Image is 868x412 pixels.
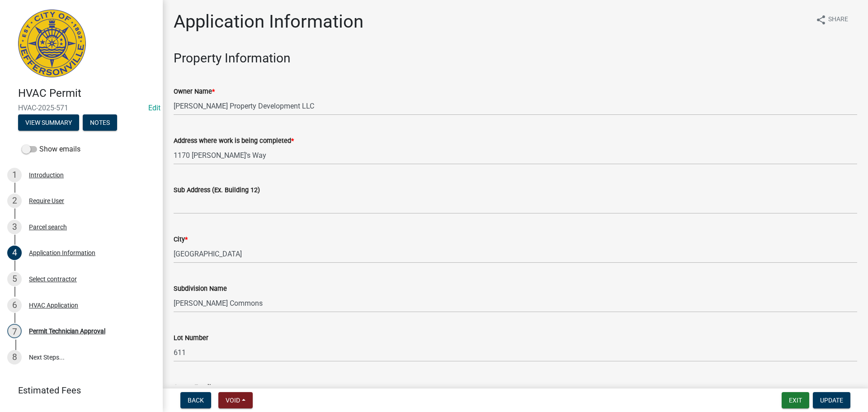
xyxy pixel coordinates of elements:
wm-modal-confirm: Notes [83,119,117,127]
a: Edit [148,104,160,112]
span: Back [188,397,204,404]
button: Back [180,392,211,408]
label: Lot Number [174,335,208,341]
span: Update [820,397,843,404]
h1: Application Information [174,11,363,33]
label: Owner Email [174,384,211,391]
label: Subdivision Name [174,286,227,292]
span: Share [828,14,848,25]
div: Require User [29,198,64,204]
div: Application Information [29,250,95,256]
div: Permit Technician Approval [29,328,105,334]
button: Notes [83,114,117,131]
label: City [174,237,188,243]
button: Void [218,392,253,408]
div: 7 [7,324,22,338]
div: Introduction [29,172,64,178]
div: 4 [7,246,22,260]
wm-modal-confirm: Edit Application Number [148,104,160,112]
label: Address where work is being completed [174,138,294,144]
span: HVAC-2025-571 [18,104,145,112]
div: Parcel search [29,224,67,230]
div: HVAC Application [29,302,78,308]
a: Estimated Fees [7,381,148,399]
h4: HVAC Permit [18,87,156,100]
button: shareShare [808,11,855,28]
wm-modal-confirm: Summary [18,119,79,127]
button: View Summary [18,114,79,131]
img: City of Jeffersonville, Indiana [18,9,86,77]
i: share [816,14,826,25]
div: 5 [7,272,22,286]
div: 2 [7,194,22,208]
button: Exit [782,392,809,408]
label: Owner Name [174,89,215,95]
div: Select contractor [29,276,77,282]
div: 1 [7,168,22,182]
label: Sub Address (Ex. Building 12) [174,187,260,194]
span: Void [226,397,240,404]
div: 6 [7,298,22,313]
div: 3 [7,220,22,234]
label: Show emails [22,144,80,155]
h3: Property Information [174,51,857,66]
button: Update [813,392,850,408]
div: 8 [7,350,22,365]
